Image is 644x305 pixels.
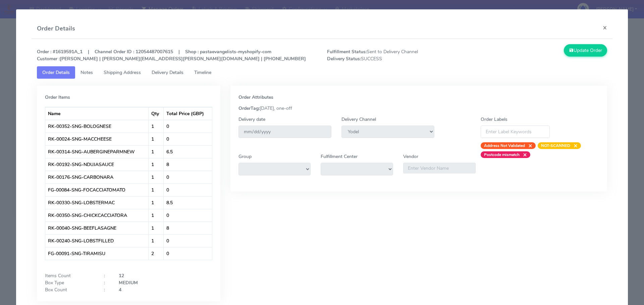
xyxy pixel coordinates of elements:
[45,133,149,145] td: RK-00024-SNG-MACCHEESE
[597,19,612,36] button: Close
[327,56,361,62] strong: Delivery Status:
[321,153,358,160] label: Fulfillment Center
[164,120,212,133] td: 0
[238,116,265,123] label: Delivery date
[520,151,527,158] span: ×
[119,287,121,293] strong: 4
[149,247,164,260] td: 2
[403,163,476,173] input: Enter Vendor Name
[484,152,520,157] strong: Postcode mismatch
[45,107,149,120] th: Name
[149,107,164,120] th: Qty
[164,234,212,247] td: 0
[104,69,141,76] span: Shipping Address
[119,280,138,286] strong: MEDIUM
[45,196,149,209] td: RK-00330-SNG-LOBSTERMAC
[570,142,578,149] span: ×
[40,272,99,279] div: Items Count
[45,171,149,183] td: RK-00176-SNG-CARBONARA
[149,133,164,145] td: 1
[45,183,149,196] td: FG-00084-SNG-FOCACCIATOMATO
[164,222,212,234] td: 8
[99,279,114,286] div: :
[484,143,525,148] strong: Address Not Validated
[327,49,367,55] strong: Fulfillment Status:
[149,209,164,222] td: 1
[80,69,93,76] span: Notes
[564,44,607,57] button: Update Order
[149,222,164,234] td: 1
[164,107,212,120] th: Total Price (GBP)
[322,48,467,62] span: Sent to Delivery Channel SUCCESS
[45,247,149,260] td: FG-00091-SNG-TIRAMISU
[149,145,164,158] td: 1
[37,56,60,62] strong: Customer :
[119,273,124,279] strong: 12
[45,120,149,133] td: RK-00352-SNG-BOLOGNESE
[42,69,70,76] span: Order Details
[149,183,164,196] td: 1
[149,120,164,133] td: 1
[238,153,252,160] label: Group
[45,145,149,158] td: RK-00314-SNG-AUBERGINEPARMNEW
[40,279,99,286] div: Box Type
[403,153,418,160] label: Vendor
[164,158,212,171] td: 8
[99,272,114,279] div: :
[45,158,149,171] td: RK-00192-SNG-NDUJASAUCE
[164,209,212,222] td: 0
[164,145,212,158] td: 6.5
[45,209,149,222] td: RK-00350-SNG-CHICKCACCIATORA
[481,126,550,138] input: Enter Label Keywords
[45,222,149,234] td: RK-00040-SNG-BEEFLASAGNE
[238,105,260,111] strong: OrderTag:
[481,116,507,123] label: Order Labels
[37,66,607,79] ul: Tabs
[149,234,164,247] td: 1
[45,234,149,247] td: RK-00240-SNG-LOBSTFILLED
[45,94,70,100] strong: Order Items
[149,158,164,171] td: 1
[40,286,99,293] div: Box Count
[194,69,211,76] span: Timeline
[164,133,212,145] td: 0
[525,142,532,149] span: ×
[238,94,273,100] strong: Order Attributes
[37,24,75,33] h4: Order Details
[149,196,164,209] td: 1
[99,286,114,293] div: :
[164,196,212,209] td: 8.5
[164,247,212,260] td: 0
[233,105,604,112] div: [DATE], one-off
[164,171,212,183] td: 0
[37,49,306,62] strong: Order : #1619591A_1 | Channel Order ID : 12054487007615 | Shop : pastaevangelists-myshopify-com [...
[152,69,183,76] span: Delivery Details
[341,116,376,123] label: Delivery Channel
[164,183,212,196] td: 0
[541,143,570,148] strong: NOT-SCANNED
[149,171,164,183] td: 1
